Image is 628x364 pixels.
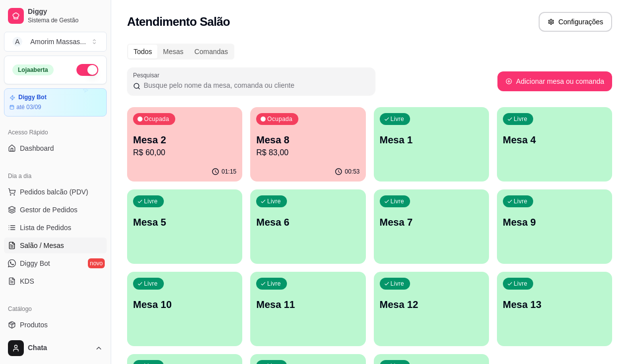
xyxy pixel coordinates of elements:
[374,272,489,346] button: LivreMesa 12
[380,298,483,311] p: Mesa 12
[157,45,189,59] div: Mesas
[4,184,107,200] button: Pedidos balcão (PDV)
[128,45,157,59] div: Todos
[133,215,236,229] p: Mesa 5
[267,280,281,288] p: Livre
[503,133,606,147] p: Mesa 4
[144,197,158,205] p: Livre
[144,115,169,123] p: Ocupada
[514,197,528,205] p: Livre
[250,189,365,264] button: LivreMesa 6
[12,37,22,47] span: A
[4,168,107,184] div: Dia a dia
[133,133,236,147] p: Mesa 2
[497,107,612,182] button: LivreMesa 4
[133,147,236,159] p: R$ 60,00
[4,4,107,28] a: DiggySistema de Gestão
[20,187,88,197] span: Pedidos balcão (PDV)
[256,147,359,159] p: R$ 83,00
[4,32,107,52] button: Select a team
[127,14,230,30] h2: Atendimento Salão
[514,280,528,288] p: Livre
[256,215,359,229] p: Mesa 6
[391,280,405,288] p: Livre
[374,189,489,264] button: LivreMesa 7
[28,344,91,353] span: Chata
[12,64,54,75] div: Loja aberta
[4,140,107,156] a: Dashboard
[4,220,107,236] a: Lista de Pedidos
[133,71,163,79] label: Pesquisar
[16,103,41,111] article: até 03/09
[20,320,48,330] span: Produtos
[514,115,528,123] p: Livre
[20,205,77,215] span: Gestor de Pedidos
[4,336,107,360] button: Chata
[221,168,236,176] p: 01:15
[4,273,107,289] a: KDS
[18,94,47,101] article: Diggy Bot
[503,215,606,229] p: Mesa 9
[30,37,86,47] div: Amorim Massas ...
[4,88,107,117] a: Diggy Botaté 03/09
[267,197,281,205] p: Livre
[20,223,71,233] span: Lista de Pedidos
[4,317,107,333] a: Produtos
[4,238,107,253] a: Salão / Mesas
[250,107,365,182] button: OcupadaMesa 8R$ 83,0000:53
[380,215,483,229] p: Mesa 7
[20,241,64,250] span: Salão / Mesas
[345,168,359,176] p: 00:53
[267,115,292,123] p: Ocupada
[503,298,606,311] p: Mesa 13
[391,197,405,205] p: Livre
[127,272,242,346] button: LivreMesa 10
[256,133,359,147] p: Mesa 8
[539,12,612,32] button: Configurações
[4,124,107,140] div: Acesso Rápido
[20,276,34,286] span: KDS
[497,272,612,346] button: LivreMesa 13
[374,107,489,182] button: LivreMesa 1
[133,298,236,311] p: Mesa 10
[380,133,483,147] p: Mesa 1
[20,258,50,268] span: Diggy Bot
[28,16,103,24] span: Sistema de Gestão
[144,280,158,288] p: Livre
[127,107,242,182] button: OcupadaMesa 2R$ 60,0001:15
[4,202,107,218] a: Gestor de Pedidos
[497,189,612,264] button: LivreMesa 9
[497,71,612,91] button: Adicionar mesa ou comanda
[28,7,103,16] span: Diggy
[140,80,369,90] input: Pesquisar
[127,189,242,264] button: LivreMesa 5
[189,45,234,59] div: Comandas
[250,272,365,346] button: LivreMesa 11
[20,143,54,153] span: Dashboard
[256,298,359,311] p: Mesa 11
[76,64,98,76] button: Alterar Status
[4,255,107,271] a: Diggy Botnovo
[4,301,107,317] div: Catálogo
[391,115,405,123] p: Livre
